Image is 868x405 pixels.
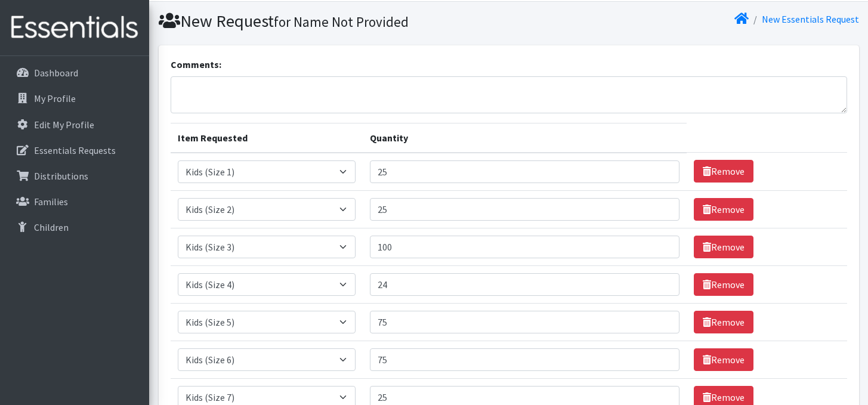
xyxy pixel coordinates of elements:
a: Families [5,190,144,214]
th: Quantity [363,123,687,153]
a: Remove [694,273,753,296]
a: New Essentials Request [762,13,859,25]
a: Remove [694,160,753,183]
a: My Profile [5,86,144,110]
th: Item Requested [171,123,363,153]
p: Edit My Profile [34,119,94,131]
a: Remove [694,198,753,221]
a: Edit My Profile [5,113,144,137]
p: Families [34,196,68,208]
p: My Profile [34,92,76,104]
p: Dashboard [34,67,78,79]
p: Essentials Requests [34,144,116,156]
a: Distributions [5,164,144,188]
p: Children [34,221,69,233]
a: Remove [694,348,753,371]
a: Dashboard [5,61,144,85]
a: Remove [694,311,753,333]
small: for Name Not Provided [274,13,409,30]
img: HumanEssentials [5,8,144,48]
h1: New Request [159,11,505,32]
a: Children [5,215,144,239]
p: Distributions [34,170,88,182]
a: Remove [694,236,753,258]
a: Essentials Requests [5,138,144,162]
label: Comments: [171,57,221,72]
